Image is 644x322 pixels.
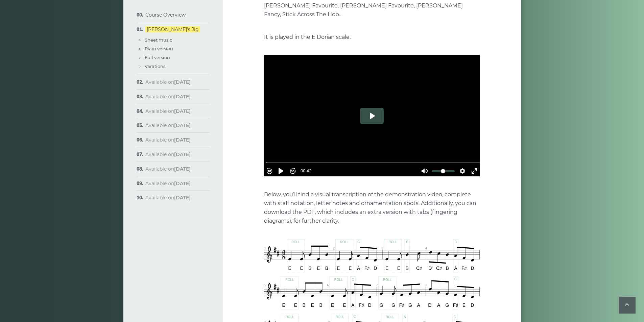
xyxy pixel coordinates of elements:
[145,166,191,172] span: Available on
[174,94,191,100] strong: [DATE]
[264,190,480,225] p: Below, you’ll find a visual transcription of the demonstration video, complete with staff notatio...
[174,137,191,143] strong: [DATE]
[145,195,191,201] span: Available on
[145,79,191,85] span: Available on
[145,37,172,43] a: Sheet music
[174,180,191,187] strong: [DATE]
[174,108,191,114] strong: [DATE]
[264,33,480,42] p: It is played in the E Dorian scale.
[174,195,191,201] strong: [DATE]
[145,26,200,32] a: [PERSON_NAME]’s Jig
[145,122,191,128] span: Available on
[174,151,191,157] strong: [DATE]
[145,46,173,51] a: Plain version
[145,151,191,157] span: Available on
[145,94,191,100] span: Available on
[145,64,165,69] a: Varations
[145,12,186,18] a: Course Overview
[145,137,191,143] span: Available on
[145,180,191,187] span: Available on
[145,108,191,114] span: Available on
[174,166,191,172] strong: [DATE]
[145,55,170,60] a: Full version
[174,122,191,128] strong: [DATE]
[174,79,191,85] strong: [DATE]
